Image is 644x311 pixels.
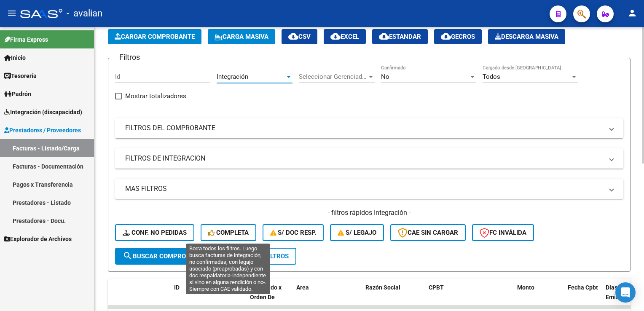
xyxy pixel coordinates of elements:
button: Conf. no pedidas [115,224,194,241]
span: S/ legajo [338,229,376,236]
span: Buscar Comprobante [123,252,206,260]
button: FC Inválida [472,224,534,241]
app-download-masive: Descarga masiva de comprobantes (adjuntos) [488,29,565,44]
span: Firma Express [4,35,48,44]
h3: Filtros [115,51,144,63]
span: Razón Social [365,284,400,291]
span: Completa [208,229,249,236]
span: Conf. no pedidas [123,229,187,236]
button: Completa [201,224,256,241]
mat-icon: delete [228,251,238,261]
span: Mostrar totalizadores [125,91,186,101]
button: Cargar Comprobante [108,29,201,44]
span: Cargar Comprobante [115,33,195,40]
span: CAE SIN CARGAR [398,229,458,236]
mat-icon: cloud_download [379,31,389,41]
mat-icon: search [123,251,133,261]
button: Buscar Comprobante [115,248,214,265]
button: S/ Doc Resp. [263,224,324,241]
span: S/ Doc Resp. [270,229,317,236]
span: Todos [483,73,500,80]
button: EXCEL [324,29,366,44]
span: Gecros [441,33,475,40]
mat-panel-title: MAS FILTROS [125,184,603,193]
span: Tesorería [4,71,37,80]
span: Explorador de Archivos [4,234,72,244]
span: Integración (discapacidad) [4,107,82,117]
span: Días desde Emisión [606,284,635,300]
span: Estandar [379,33,421,40]
button: Carga Masiva [208,29,275,44]
span: Area [296,284,309,291]
span: Seleccionar Gerenciador [299,73,367,80]
mat-expansion-panel-header: MAS FILTROS [115,179,623,199]
span: ID [174,284,180,291]
button: Gecros [434,29,482,44]
span: EXCEL [330,33,359,40]
mat-icon: menu [7,8,17,18]
span: Borrar Filtros [228,252,289,260]
span: Inicio [4,53,26,62]
mat-icon: cloud_download [441,31,451,41]
button: Descarga Masiva [488,29,565,44]
mat-panel-title: FILTROS DE INTEGRACION [125,154,603,163]
button: CSV [282,29,317,44]
mat-icon: cloud_download [288,31,298,41]
h4: - filtros rápidos Integración - [115,208,623,217]
mat-panel-title: FILTROS DEL COMPROBANTE [125,123,603,133]
div: Open Intercom Messenger [615,282,636,303]
span: Fecha Cpbt [568,284,598,291]
span: Integración [217,73,248,80]
mat-icon: cloud_download [330,31,341,41]
span: Monto [517,284,534,291]
span: Facturado x Orden De [250,284,282,300]
span: CAE [216,284,227,291]
button: Estandar [372,29,428,44]
span: CPBT [429,284,444,291]
button: S/ legajo [330,224,384,241]
span: No [381,73,389,80]
span: Padrón [4,89,31,99]
span: FC Inválida [480,229,526,236]
span: Descarga Masiva [495,33,558,40]
span: Prestadores / Proveedores [4,126,81,135]
span: CSV [288,33,311,40]
button: Borrar Filtros [220,248,296,265]
span: - avalian [67,4,102,23]
span: Carga Masiva [215,33,268,40]
mat-expansion-panel-header: FILTROS DE INTEGRACION [115,148,623,169]
button: CAE SIN CARGAR [390,224,466,241]
mat-expansion-panel-header: FILTROS DEL COMPROBANTE [115,118,623,138]
mat-icon: person [627,8,637,18]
